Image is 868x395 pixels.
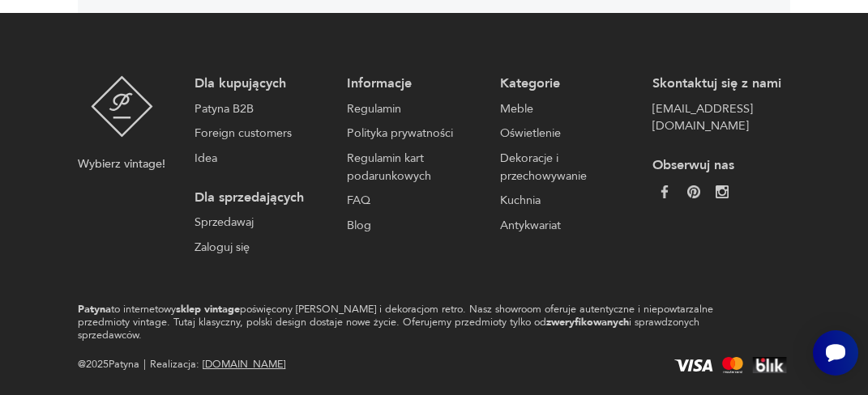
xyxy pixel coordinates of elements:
[195,100,325,118] a: Patyna B2B
[658,185,671,198] img: da9060093f698e4c3cedc1453eec5031.webp
[91,75,153,138] img: Patyna - sklep z meblami i dekoracjami vintage
[176,302,240,316] strong: sklep vintage
[813,330,858,376] iframe: Smartsupp widget button
[195,189,325,207] p: Dla sprzedających
[500,192,631,210] a: Kuchnia
[195,150,325,168] a: Idea
[500,75,631,93] p: Kategorie
[500,125,631,142] a: Oświetlenie
[671,359,716,372] img: Visa
[716,185,729,198] img: c2fd9cf7f39615d9d6839a72ae8e59e5.webp
[720,357,746,373] img: Mastercard
[203,357,285,372] a: [DOMAIN_NAME]
[195,125,325,142] a: Foreign customers
[500,150,631,185] a: Dekoracje i przechowywanie
[687,185,700,198] img: 37d27d81a828e637adc9f9cb2e3d3a8a.webp
[347,100,477,118] a: Regulamin
[347,192,477,210] a: FAQ
[500,217,631,235] a: Antykwariat
[78,155,165,173] p: Wybierz vintage!
[347,125,477,142] a: Polityka prywatności
[500,100,631,118] a: Meble
[652,100,783,135] a: [EMAIL_ADDRESS][DOMAIN_NAME]
[195,75,325,93] p: Dla kupujących
[749,357,790,373] img: BLIK
[78,303,738,342] p: to internetowy poświęcony [PERSON_NAME] i dekoracjom retro. Nasz showroom oferuje autentyczne i n...
[546,315,629,329] strong: zweryfikowanych
[195,239,325,257] a: Zaloguj się
[347,75,477,93] p: Informacje
[78,356,139,374] span: @ 2025 Patyna
[652,157,783,175] p: Obserwuj nas
[347,217,477,235] a: Blog
[150,356,285,374] span: Realizacja:
[143,356,146,374] div: |
[652,75,783,93] p: Skontaktuj się z nami
[347,150,477,185] a: Regulamin kart podarunkowych
[78,302,111,316] strong: Patyna
[195,214,325,231] a: Sprzedawaj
